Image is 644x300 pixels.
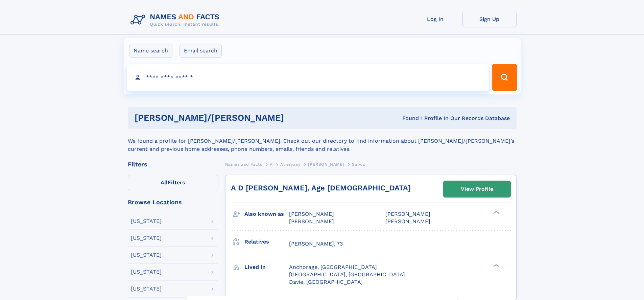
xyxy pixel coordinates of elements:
img: Logo Names and Facts [128,11,225,29]
span: Davie, [GEOGRAPHIC_DATA] [289,279,363,285]
div: [US_STATE] [131,235,162,241]
span: Al eryany [280,162,300,167]
div: [US_STATE] [131,286,162,292]
div: We found a profile for [PERSON_NAME]/[PERSON_NAME]. Check out our directory to find information a... [128,129,517,153]
span: [GEOGRAPHIC_DATA], [GEOGRAPHIC_DATA] [289,271,405,278]
a: [PERSON_NAME] [308,160,344,168]
span: [PERSON_NAME] [385,211,430,217]
div: Found 1 Profile In Our Records Database [343,115,510,122]
h3: Lived in [244,261,289,273]
a: [PERSON_NAME], 73 [289,240,343,248]
span: [PERSON_NAME] [289,218,334,225]
div: Browse Locations [128,199,218,205]
a: A [270,160,273,168]
span: All [161,179,168,186]
h3: Also known as [244,208,289,220]
h1: [PERSON_NAME]/[PERSON_NAME] [135,114,343,122]
div: [US_STATE] [131,252,162,258]
span: [PERSON_NAME] [385,218,430,225]
h3: Relatives [244,236,289,248]
span: A [270,162,273,167]
div: View Profile [461,181,493,197]
a: View Profile [444,181,510,197]
span: Salwa [352,162,365,167]
label: Name search [129,44,172,58]
a: Names and Facts [225,160,262,168]
input: search input [127,64,489,91]
div: [US_STATE] [131,218,162,224]
span: Anchorage, [GEOGRAPHIC_DATA] [289,264,377,270]
button: Search Button [492,64,517,91]
div: ❯ [492,210,500,215]
span: [PERSON_NAME] [289,211,334,217]
a: Sign Up [462,11,517,27]
div: ❯ [492,263,500,268]
div: Filters [128,161,218,167]
a: Log In [408,11,462,27]
span: [PERSON_NAME] [308,162,344,167]
div: [US_STATE] [131,269,162,275]
label: Email search [180,44,222,58]
a: A D [PERSON_NAME], Age [DEMOGRAPHIC_DATA] [231,184,411,192]
a: Al eryany [280,160,300,168]
label: Filters [128,175,218,191]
